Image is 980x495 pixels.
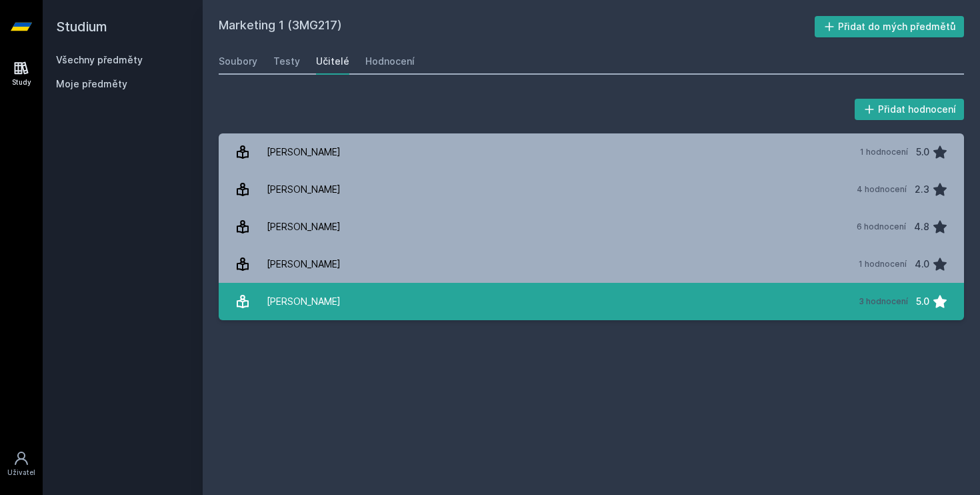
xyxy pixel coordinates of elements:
[219,133,964,171] a: [PERSON_NAME] 1 hodnocení 5.0
[219,208,964,245] a: [PERSON_NAME] 6 hodnocení 4.8
[219,16,815,37] h2: Marketing 1 (3MG217)
[273,55,300,68] div: Testy
[3,444,40,484] a: Uživatel
[267,139,341,165] div: [PERSON_NAME]
[859,296,908,307] div: 3 hodnocení
[316,48,349,75] a: Učitelé
[267,288,341,315] div: [PERSON_NAME]
[219,171,964,208] a: [PERSON_NAME] 4 hodnocení 2.3
[219,55,257,68] div: Soubory
[857,184,907,195] div: 4 hodnocení
[859,259,907,270] div: 1 hodnocení
[56,77,127,91] span: Moje předměty
[273,48,300,75] a: Testy
[915,251,929,278] div: 4.0
[365,48,415,75] a: Hodnocení
[219,245,964,283] a: [PERSON_NAME] 1 hodnocení 4.0
[860,147,908,157] div: 1 hodnocení
[855,99,965,120] button: Přidat hodnocení
[267,213,341,240] div: [PERSON_NAME]
[365,55,415,68] div: Hodnocení
[815,16,965,37] button: Přidat do mých předmětů
[915,176,929,203] div: 2.3
[916,288,929,315] div: 5.0
[3,53,40,94] a: Study
[7,468,35,478] div: Uživatel
[219,283,964,320] a: [PERSON_NAME] 3 hodnocení 5.0
[267,251,341,278] div: [PERSON_NAME]
[857,221,906,232] div: 6 hodnocení
[914,213,929,240] div: 4.8
[267,176,341,203] div: [PERSON_NAME]
[916,139,929,165] div: 5.0
[219,48,257,75] a: Soubory
[56,54,143,65] a: Všechny předměty
[12,77,31,87] div: Study
[316,55,349,68] div: Učitelé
